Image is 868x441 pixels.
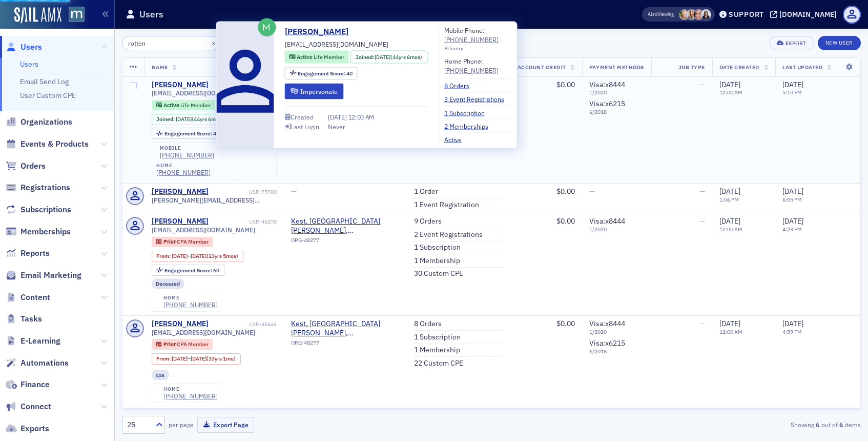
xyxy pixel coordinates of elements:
time: 4:59 PM [782,328,802,335]
a: 2 Memberships [444,121,496,130]
span: Life Member [314,53,344,61]
span: [DATE] [172,355,188,362]
span: Subscriptions [20,204,71,215]
span: CPA Member [177,238,209,245]
span: Registrations [20,182,70,193]
a: View Homepage [61,7,85,24]
div: From: 1989-07-31 00:00:00 [152,353,241,365]
a: [PERSON_NAME] [152,81,209,90]
a: Prior CPA Member [156,238,208,245]
span: [EMAIL_ADDRESS][DOMAIN_NAME] [285,39,388,49]
span: Date Created [719,64,759,71]
span: [DATE] [191,252,206,259]
div: Joined: 1981-01-22 00:00:00 [152,114,229,125]
div: mobile [160,145,214,151]
span: — [699,80,705,89]
div: cpa [152,370,170,380]
a: [PHONE_NUMBER] [163,301,218,309]
time: 1:06 PM [719,196,739,203]
span: From : [156,355,172,362]
span: [EMAIL_ADDRESS][DOMAIN_NAME] [152,89,255,97]
a: 1 Subscription [444,108,492,117]
time: 12:00 AM [719,328,742,335]
a: Memberships [6,226,71,237]
div: home [163,295,218,301]
a: [PERSON_NAME] [152,187,209,196]
span: 12:00 AM [348,113,375,121]
time: 4:23 PM [782,226,802,233]
span: Memberships [20,226,71,237]
span: Katie Foo [693,9,704,20]
span: Emily Trott [686,9,697,20]
a: Registrations [6,182,70,193]
span: [DATE] [191,355,206,362]
div: Also [648,11,657,17]
time: 12:00 AM [719,89,742,96]
span: [EMAIL_ADDRESS][DOMAIN_NAME] [152,329,255,336]
span: Visa : x6215 [589,99,625,108]
span: Visa : x6215 [589,338,625,348]
div: [DOMAIN_NAME] [779,10,837,19]
img: SailAMX [14,7,61,24]
span: [DATE] [782,216,803,226]
span: $0.00 [556,216,575,226]
div: 25 [127,419,150,430]
span: Profile [843,6,861,24]
h1: Users [139,8,163,21]
div: [PERSON_NAME] [152,319,209,329]
a: 1 Event Registration [414,201,479,210]
div: Deceased [152,278,185,289]
div: Prior: Prior: CPA Member [152,339,213,349]
span: Joined : [156,116,176,123]
a: Users [20,59,38,69]
div: Primary [444,44,512,52]
div: [PHONE_NUMBER] [160,151,214,159]
div: Active: Active: Life Member [152,100,216,110]
span: Viewing [648,11,674,18]
time: 6:05 PM [782,196,802,203]
span: Engagement Score : [298,69,346,76]
span: [DATE] [719,319,740,328]
span: Prior [163,340,177,348]
span: — [589,187,595,196]
a: 8 Orders [414,319,442,329]
span: Finance [20,379,50,390]
div: USR-48446 [210,321,277,328]
a: 2 Event Registrations [414,230,483,239]
div: home [163,386,218,392]
label: per page [169,420,194,429]
a: User Custom CPE [20,91,76,100]
span: — [699,187,705,196]
span: Orders [20,161,46,172]
a: Kest, [GEOGRAPHIC_DATA][PERSON_NAME], [GEOGRAPHIC_DATA] [291,319,400,337]
span: Visa : x8444 [589,216,625,226]
span: [DATE] [328,113,348,121]
a: 1 Membership [414,346,460,355]
div: USR-75780 [210,189,277,195]
span: [DATE] [782,319,803,328]
button: [DOMAIN_NAME] [770,11,840,18]
a: [PERSON_NAME] [152,217,209,226]
a: 1 Order [414,187,438,196]
a: Active Life Member [289,53,344,61]
span: Exports [20,423,49,434]
a: Finance [6,379,50,390]
a: [PHONE_NUMBER] [444,35,499,44]
span: Prior [163,238,177,245]
strong: 6 [814,420,821,429]
strong: 6 [838,420,845,429]
span: $0.00 [556,187,575,196]
span: CPA Member [177,340,209,348]
span: Email Marketing [20,270,81,281]
a: 1 Subscription [414,333,461,342]
span: Payment Methods [589,64,644,71]
div: Home Phone: [444,56,499,75]
a: Email Send Log [20,77,69,86]
div: – (23yrs 5mos) [172,253,238,259]
a: Active Life Member [156,102,211,108]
